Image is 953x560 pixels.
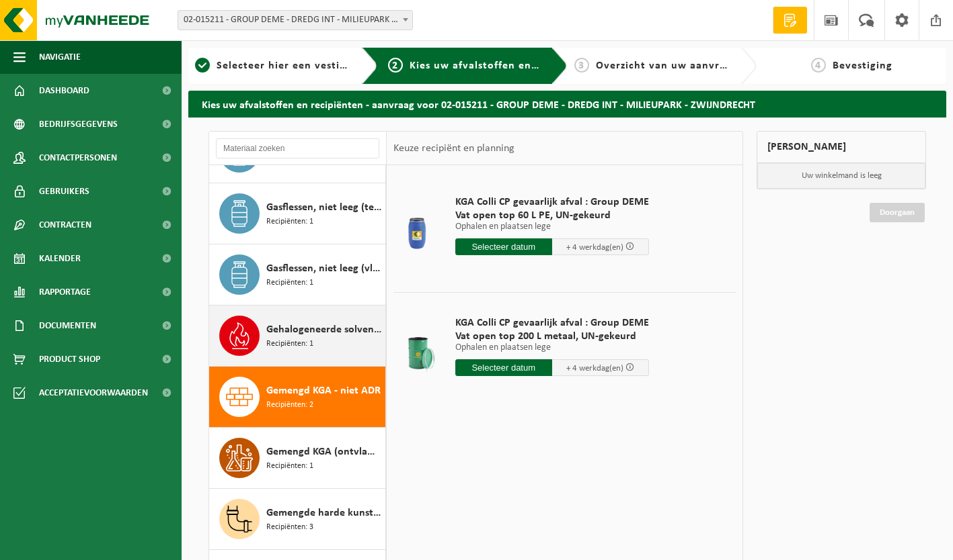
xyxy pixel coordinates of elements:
span: Recipiënten: 1 [266,277,313,289]
span: Navigatie [39,40,81,74]
span: Recipiënten: 2 [266,399,313,412]
span: + 4 werkdag(en) [566,364,623,373]
span: Recipiënten: 3 [266,521,313,534]
span: Dashboard [39,74,89,107]
span: Gasflessen, niet leeg (tetrafluorethaan) [266,199,382,216]
span: Product Shop [39,342,100,376]
div: [PERSON_NAME] [757,131,926,163]
span: Vat open top 60 L PE, UN-gekeurd [455,209,649,222]
span: KGA Colli CP gevaarlijk afval : Group DEME [455,316,649,330]
input: Selecteer datum [455,238,552,255]
span: Recipiënten: 1 [266,216,313,228]
span: Gemengde harde kunststoffen (PE, PP en PVC), recycleerbaar (industrieel) [266,505,382,521]
span: 3 [574,58,589,73]
span: Kalender [39,242,81,275]
p: Ophalen en plaatsen lege [455,222,649,232]
h2: Kies uw afvalstoffen en recipiënten - aanvraag voor 02-015211 - GROUP DEME - DREDG INT - MILIEUPA... [188,91,946,117]
span: Documenten [39,309,96,342]
button: Gemengde harde kunststoffen (PE, PP en PVC), recycleerbaar (industrieel) Recipiënten: 3 [209,489,386,550]
span: 02-015211 - GROUP DEME - DREDG INT - MILIEUPARK - ZWIJNDRECHT [178,11,412,30]
span: 4 [811,58,826,73]
span: Acceptatievoorwaarden [39,376,148,410]
span: Gemengd KGA (ontvlambaar-corrosief) [266,444,382,460]
input: Selecteer datum [455,359,552,376]
span: Overzicht van uw aanvraag [596,60,738,71]
span: Gebruikers [39,175,89,208]
span: Selecteer hier een vestiging [217,60,362,71]
span: 1 [195,58,210,73]
span: 02-015211 - GROUP DEME - DREDG INT - MILIEUPARK - ZWIJNDRECHT [178,10,413,30]
button: Gasflessen, niet leeg (tetrafluorethaan) Recipiënten: 1 [209,183,386,244]
span: Rapportage [39,275,91,309]
button: Gemengd KGA (ontvlambaar-corrosief) Recipiënten: 1 [209,428,386,489]
a: 1Selecteer hier een vestiging [195,58,351,74]
span: Recipiënten: 1 [266,460,313,473]
span: Gasflessen, niet leeg (vloeibaar gemaakt afvalkoelgas) [266,261,382,277]
span: Contracten [39,208,91,242]
span: Gehalogeneerde solventen in kleinverpakking [266,322,382,338]
span: Kies uw afvalstoffen en recipiënten [410,60,595,71]
input: Materiaal zoeken [216,138,379,158]
span: Vat open top 200 L metaal, UN-gekeurd [455,330,649,343]
p: Uw winkelmand is leeg [757,163,925,189]
a: Doorgaan [870,203,925,222]
span: Bedrijfsgegevens [39,107,118,141]
span: Gemengd KGA - niet ADR [266,383,381,399]
button: Gemengd KGA - niet ADR Recipiënten: 2 [209,367,386,428]
span: KGA Colli CP gevaarlijk afval : Group DEME [455,195,649,209]
span: 2 [388,58,403,73]
p: Ophalen en plaatsen lege [455,343,649,353]
div: Keuze recipiënt en planning [387,132,521,165]
span: Contactpersonen [39,141,117,175]
span: + 4 werkdag(en) [566,243,623,252]
span: Recipiënten: 1 [266,338,313,351]
button: Gasflessen, niet leeg (vloeibaar gemaakt afvalkoelgas) Recipiënten: 1 [209,244,386,306]
span: Bevestiging [833,60,892,71]
button: Gehalogeneerde solventen in kleinverpakking Recipiënten: 1 [209,306,386,367]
